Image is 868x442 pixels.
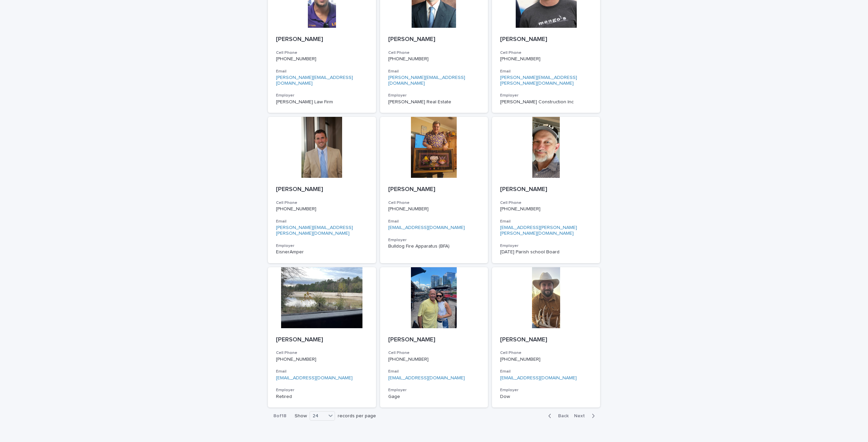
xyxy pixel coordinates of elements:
a: [EMAIL_ADDRESS][DOMAIN_NAME] [388,376,465,380]
button: Back [543,413,571,419]
p: [PERSON_NAME] [500,36,592,43]
h3: Cell Phone [500,350,592,356]
p: Dow [500,394,592,400]
a: [PHONE_NUMBER] [500,207,540,211]
p: [PERSON_NAME] [276,336,368,344]
p: EisnerAmper [276,249,368,255]
h3: Cell Phone [388,350,480,356]
p: records per page [338,413,376,419]
h3: Cell Phone [388,200,480,206]
p: [PERSON_NAME] Law Firm [276,99,368,105]
p: [PERSON_NAME] [388,336,480,344]
a: [PHONE_NUMBER] [276,57,316,61]
p: [PERSON_NAME] [500,336,592,344]
a: [PERSON_NAME]Cell Phone[PHONE_NUMBER]Email[EMAIL_ADDRESS][DOMAIN_NAME]EmployerRetired [268,267,376,408]
h3: Cell Phone [276,50,368,56]
a: [PHONE_NUMBER] [276,207,316,211]
h3: Email [276,69,368,74]
button: Next [571,413,600,419]
p: Bulldog Fire Apparatus (BFA) [388,244,480,249]
h3: Employer [500,243,592,249]
p: [PERSON_NAME] [388,36,480,43]
p: [PERSON_NAME] [388,186,480,193]
p: [PERSON_NAME] [276,36,368,43]
a: [PERSON_NAME]Cell Phone[PHONE_NUMBER]Email[PERSON_NAME][EMAIL_ADDRESS][PERSON_NAME][DOMAIN_NAME]E... [268,117,376,263]
h3: Employer [388,387,480,393]
a: [PERSON_NAME][EMAIL_ADDRESS][PERSON_NAME][DOMAIN_NAME] [500,75,577,86]
h3: Employer [276,387,368,393]
h3: Cell Phone [276,200,368,206]
h3: Employer [276,243,368,249]
a: [PHONE_NUMBER] [388,357,429,362]
a: [PHONE_NUMBER] [388,57,429,61]
a: [PHONE_NUMBER] [388,207,429,211]
h3: Cell Phone [276,350,368,356]
a: [PERSON_NAME]Cell Phone[PHONE_NUMBER]Email[EMAIL_ADDRESS][DOMAIN_NAME]EmployerBulldog Fire Appara... [380,117,488,263]
a: [PERSON_NAME]Cell Phone[PHONE_NUMBER]Email[EMAIL_ADDRESS][PERSON_NAME][PERSON_NAME][DOMAIN_NAME]E... [492,117,600,263]
h3: Employer [388,237,480,243]
h3: Email [388,369,480,374]
h3: Employer [500,93,592,98]
h3: Cell Phone [500,200,592,206]
h3: Employer [388,93,480,98]
p: [PERSON_NAME] Construction Inc [500,99,592,105]
p: Gage [388,394,480,400]
p: 8 of 18 [268,408,292,424]
a: [PHONE_NUMBER] [500,357,540,362]
span: Back [554,414,569,418]
span: Next [574,414,589,418]
h3: Email [276,369,368,374]
a: [PERSON_NAME]Cell Phone[PHONE_NUMBER]Email[EMAIL_ADDRESS][DOMAIN_NAME]EmployerGage [380,267,488,408]
h3: Email [388,69,480,74]
a: [PHONE_NUMBER] [500,57,540,61]
h3: Employer [276,93,368,98]
h3: Email [500,69,592,74]
h3: Cell Phone [388,50,480,56]
a: [PERSON_NAME]Cell Phone[PHONE_NUMBER]Email[EMAIL_ADDRESS][DOMAIN_NAME]EmployerDow [492,267,600,408]
p: [DATE] Parish school Board [500,249,592,255]
a: [EMAIL_ADDRESS][DOMAIN_NAME] [500,376,577,380]
a: [PHONE_NUMBER] [276,357,316,362]
h3: Email [500,219,592,224]
h3: Email [388,219,480,224]
a: [PERSON_NAME][EMAIL_ADDRESS][DOMAIN_NAME] [276,75,353,86]
a: [EMAIL_ADDRESS][DOMAIN_NAME] [276,376,353,380]
h3: Email [500,369,592,374]
h3: Email [276,219,368,224]
a: [EMAIL_ADDRESS][DOMAIN_NAME] [388,225,465,230]
a: [PERSON_NAME][EMAIL_ADDRESS][DOMAIN_NAME] [388,75,465,86]
h3: Employer [500,387,592,393]
p: Show [295,413,307,419]
div: 24 [310,413,326,420]
p: [PERSON_NAME] [276,186,368,193]
h3: Cell Phone [500,50,592,56]
a: [PERSON_NAME][EMAIL_ADDRESS][PERSON_NAME][DOMAIN_NAME] [276,225,353,236]
p: Retired [276,394,368,400]
p: [PERSON_NAME] [500,186,592,193]
p: [PERSON_NAME] Real Estate [388,99,480,105]
a: [EMAIL_ADDRESS][PERSON_NAME][PERSON_NAME][DOMAIN_NAME] [500,225,577,236]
